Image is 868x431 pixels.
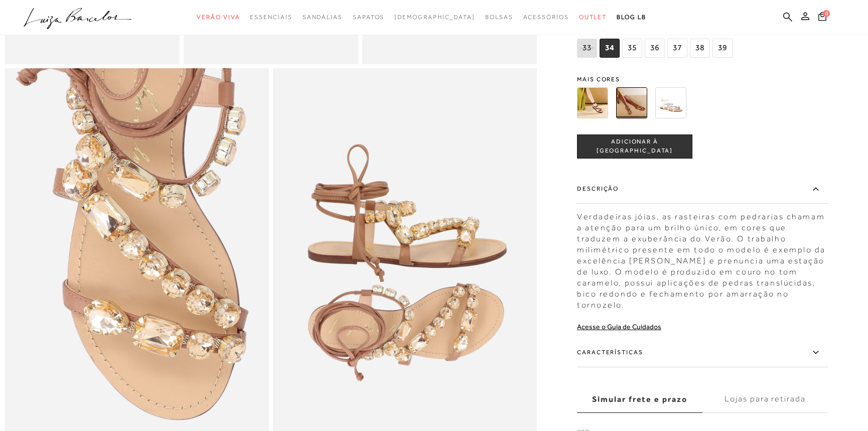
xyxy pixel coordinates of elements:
[523,8,569,27] a: categoryNavScreenReaderText
[250,14,292,21] span: Essenciais
[577,87,608,118] img: SANDÁLIA RASTEIRA EM COURO CAFÉ COM PEDRARIAS
[577,206,828,311] div: Verdadeiras jóias, as rasteiras com pedrarias chamam a atenção para um brilho único, em cores que...
[617,8,646,27] a: BLOG LB
[577,39,597,58] span: 33
[577,386,702,413] label: Simular frete e prazo
[577,323,661,331] a: Acesse o Guia de Cuidados
[577,76,828,82] span: Mais cores
[655,87,686,118] img: SANDÁLIA RASTEIRA EM COURO OFF WHITE COM PEDRARIAS
[645,39,665,58] span: 36
[577,175,828,204] label: Descrição
[197,8,240,27] a: categoryNavScreenReaderText
[600,39,620,58] span: 34
[702,386,828,413] label: Lojas para retirada
[197,14,240,21] span: Verão Viva
[303,8,343,27] a: categoryNavScreenReaderText
[690,39,710,58] span: 38
[485,8,513,27] a: categoryNavScreenReaderText
[353,14,384,21] span: Sapatos
[394,14,475,21] span: [DEMOGRAPHIC_DATA]
[577,134,692,159] button: ADICIONAR À [GEOGRAPHIC_DATA]
[712,39,733,58] span: 39
[823,10,830,17] span: 0
[815,11,829,25] button: 0
[250,8,292,27] a: categoryNavScreenReaderText
[394,8,475,27] a: noSubCategoriesText
[303,14,343,21] span: Sandálias
[622,39,642,58] span: 35
[579,14,607,21] span: Outlet
[485,14,513,21] span: Bolsas
[667,39,687,58] span: 37
[616,87,647,118] img: SANDÁLIA RASTEIRA EM COURO CARAMELO COM PEDRARIAS
[579,8,607,27] a: categoryNavScreenReaderText
[577,338,828,367] label: Características
[617,14,646,21] span: BLOG LB
[353,8,384,27] a: categoryNavScreenReaderText
[577,138,692,156] span: ADICIONAR À [GEOGRAPHIC_DATA]
[523,14,569,21] span: Acessórios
